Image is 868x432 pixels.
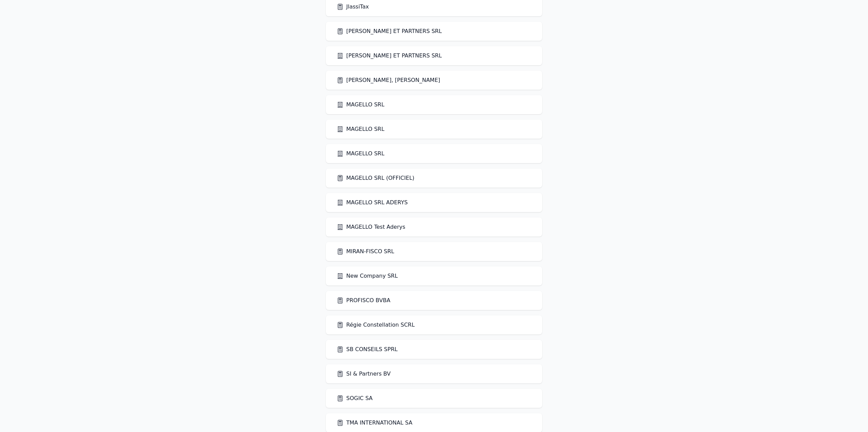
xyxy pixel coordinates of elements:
a: MIRAN-FISCO SRL [337,247,394,256]
a: MAGELLO SRL [337,150,384,158]
a: MAGELLO SRL ADERYS [337,198,408,207]
a: MAGELLO SRL [337,125,384,133]
a: MAGELLO Test Aderys [337,223,405,231]
a: TMA INTERNATIONAL SA [337,419,412,427]
a: Régie Constellation SCRL [337,321,415,329]
a: [PERSON_NAME], [PERSON_NAME] [337,76,440,84]
a: [PERSON_NAME] ET PARTNERS SRL [337,52,442,60]
a: JlassiTax [337,3,369,11]
a: MAGELLO SRL (OFFICIEL) [337,174,414,182]
a: MAGELLO SRL [337,101,384,109]
a: SOGIC SA [337,394,373,402]
a: PROFISCO BVBA [337,296,390,305]
a: SI & Partners BV [337,370,391,378]
a: New Company SRL [337,272,398,280]
a: SB CONSEILS SPRL [337,345,398,353]
a: [PERSON_NAME] ET PARTNERS SRL [337,27,442,35]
